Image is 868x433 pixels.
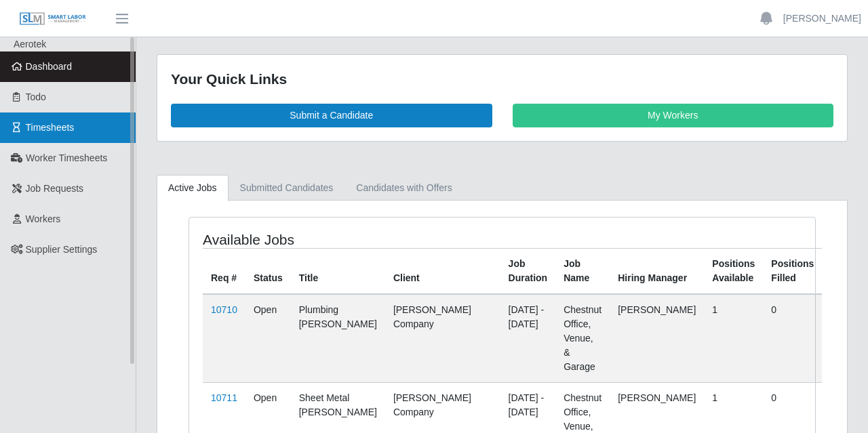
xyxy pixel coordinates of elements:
[555,294,610,383] td: Chestnut Office, Venue, & Garage
[157,175,229,201] a: Active Jobs
[555,248,610,294] th: Job Name
[171,68,833,90] div: Your Quick Links
[26,152,107,163] span: Worker Timesheets
[211,304,237,315] a: 10710
[500,248,556,294] th: Job Duration
[14,39,46,49] span: Aerotek
[26,61,73,72] span: Dashboard
[385,248,500,294] th: Client
[344,175,463,201] a: Candidates with Offers
[291,248,385,294] th: Title
[704,248,763,294] th: Positions Available
[763,294,822,383] td: 0
[203,248,245,294] th: Req #
[610,294,704,383] td: [PERSON_NAME]
[211,392,237,403] a: 10711
[610,248,704,294] th: Hiring Manager
[245,248,291,294] th: Status
[26,213,61,224] span: Workers
[291,294,385,383] td: Plumbing [PERSON_NAME]
[385,294,500,383] td: [PERSON_NAME] Company
[203,231,440,248] h4: Available Jobs
[26,183,84,194] span: Job Requests
[245,294,291,383] td: Open
[171,104,492,127] a: Submit a Candidate
[763,248,822,294] th: Positions Filled
[783,12,861,26] a: [PERSON_NAME]
[26,122,75,133] span: Timesheets
[26,244,98,255] span: Supplier Settings
[19,12,87,26] img: SLM Logo
[26,91,46,102] span: Todo
[229,175,345,201] a: Submitted Candidates
[704,294,763,383] td: 1
[500,294,556,383] td: [DATE] - [DATE]
[513,104,834,127] a: My Workers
